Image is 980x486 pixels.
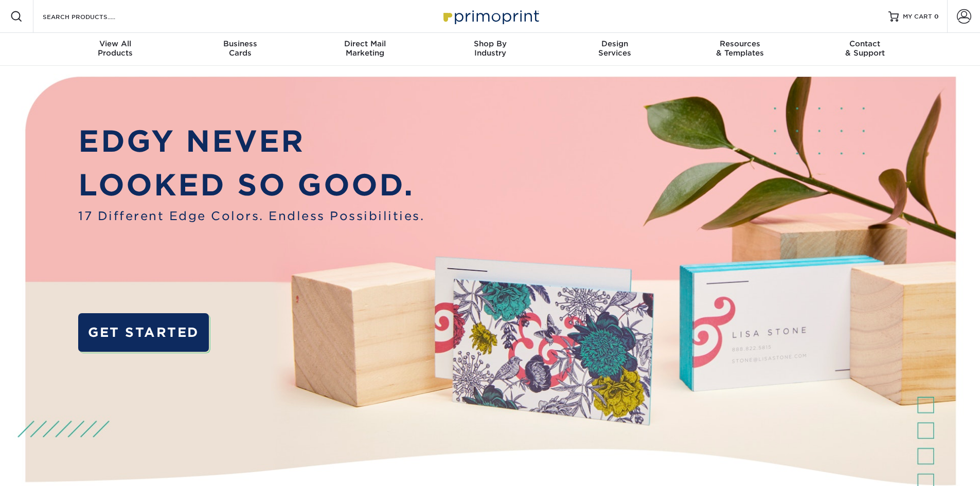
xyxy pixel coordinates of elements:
span: Shop By [427,39,553,48]
div: Services [553,39,678,58]
span: View All [53,39,178,48]
div: Products [53,39,178,58]
a: BusinessCards [177,33,302,66]
span: 0 [934,13,939,20]
div: & Support [803,39,928,58]
a: Direct MailMarketing [302,33,427,66]
div: Cards [177,39,302,58]
div: Marketing [302,39,427,58]
span: Design [553,39,678,48]
span: MY CART [903,12,932,21]
img: Primoprint [439,5,542,27]
a: DesignServices [553,33,678,66]
a: Resources& Templates [678,33,803,66]
div: & Templates [678,39,803,58]
a: GET STARTED [78,313,208,352]
a: Shop ByIndustry [427,33,553,66]
input: SEARCH PRODUCTS..... [42,10,142,23]
div: Industry [427,39,553,58]
span: 17 Different Edge Colors. Endless Possibilities. [78,207,424,225]
span: Business [177,39,302,48]
a: View AllProducts [53,33,178,66]
p: EDGY NEVER [78,119,424,164]
span: Resources [678,39,803,48]
span: Contact [803,39,928,48]
p: LOOKED SO GOOD. [78,163,424,207]
span: Direct Mail [302,39,427,48]
a: Contact& Support [803,33,928,66]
